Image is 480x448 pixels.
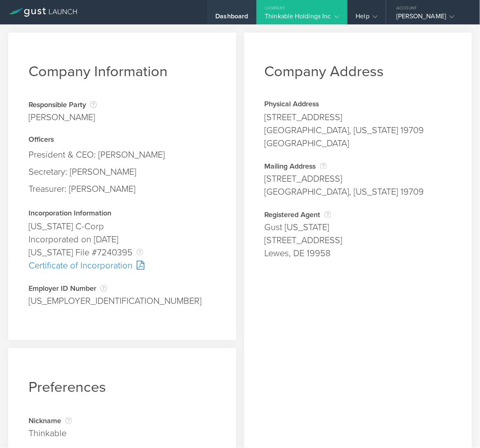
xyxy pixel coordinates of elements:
div: [PERSON_NAME] [396,12,466,24]
div: Employer ID Number [29,284,216,292]
div: [US_EMPLOYER_IDENTIFICATION_NUMBER] [29,294,216,307]
div: Mailing Address [265,162,452,170]
div: Thinkable [29,427,216,440]
div: Thinkable Holdings Inc [265,12,339,24]
div: [GEOGRAPHIC_DATA], [US_STATE] 19709 [265,124,452,137]
div: Treasurer: [PERSON_NAME] [29,180,216,198]
div: Incorporated on [DATE] [29,233,216,246]
div: Physical Address [265,101,452,109]
div: Gust [US_STATE] [265,221,452,234]
div: Nickname [29,417,216,425]
div: [GEOGRAPHIC_DATA], [US_STATE] 19709 [265,185,452,198]
div: [GEOGRAPHIC_DATA] [265,137,452,150]
div: Lewes, DE 19958 [265,247,452,260]
div: [STREET_ADDRESS] [265,234,452,247]
div: Registered Agent [265,211,452,219]
div: Secretary: [PERSON_NAME] [29,163,216,180]
h1: Company Address [265,63,452,80]
div: Dashboard [215,12,248,24]
div: [STREET_ADDRESS] [265,111,452,124]
div: Officers [29,136,216,144]
div: [PERSON_NAME] [29,111,97,124]
h1: Preferences [29,378,216,396]
div: Incorporation Information [29,210,216,218]
div: Help [356,12,378,24]
div: President & CEO: [PERSON_NAME] [29,146,216,163]
div: [US_STATE] File #7240395 [29,246,216,259]
div: Responsible Party [29,101,97,109]
div: [US_STATE] C-Corp [29,220,216,233]
div: [STREET_ADDRESS] [265,172,452,185]
h1: Company Information [29,63,216,80]
div: Certificate of Incorporation [29,259,216,272]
